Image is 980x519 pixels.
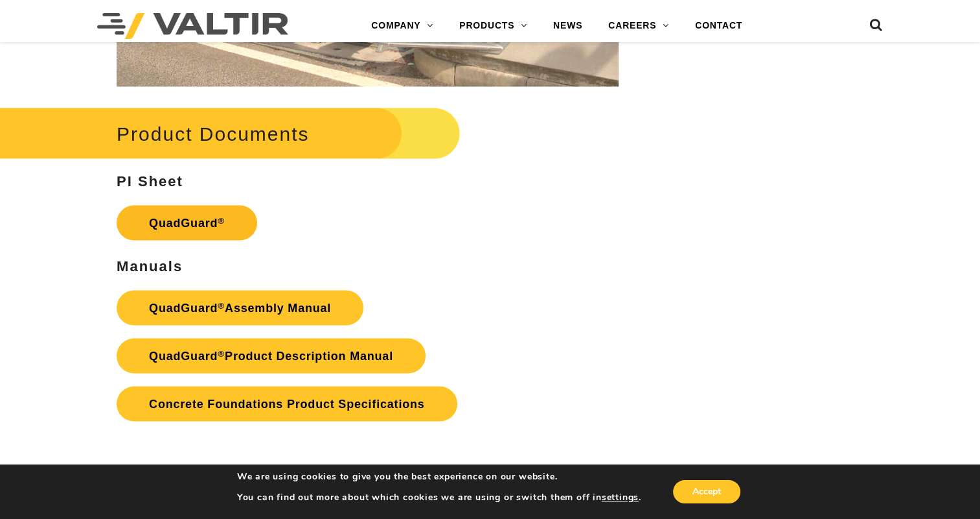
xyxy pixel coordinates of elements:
[446,13,540,39] a: PRODUCTS
[97,13,288,39] img: Valtir
[218,216,225,226] sup: ®
[358,13,446,39] a: COMPANY
[117,339,426,374] a: QuadGuard®Product Description Manual
[673,480,740,503] button: Accept
[117,387,457,422] a: Concrete Foundations Product Specifications
[682,13,755,39] a: CONTACT
[117,206,257,241] a: QuadGuard®
[117,173,183,189] strong: PI Sheet
[540,13,595,39] a: NEWS
[602,492,639,503] button: settings
[595,13,682,39] a: CAREERS
[237,471,641,483] p: We are using cookies to give you the best experience on our website.
[117,291,363,326] a: QuadGuard®Assembly Manual
[117,258,183,274] strong: Manuals
[218,301,225,311] sup: ®
[237,492,641,503] p: You can find out more about which cookies we are using or switch them off in .
[218,349,225,359] sup: ®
